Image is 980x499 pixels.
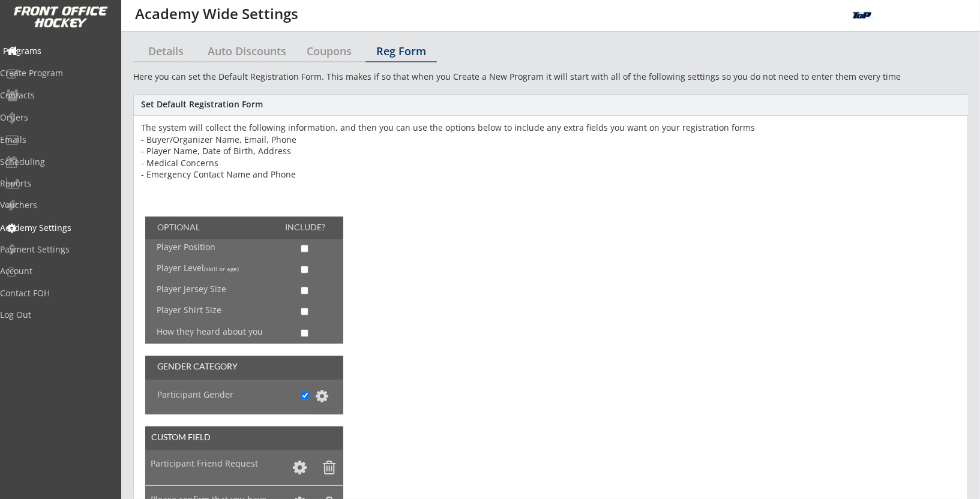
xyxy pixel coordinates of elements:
[293,46,365,56] div: Coupons
[285,223,332,232] div: INCLUDE?
[204,264,239,273] font: (skill or age)
[151,433,217,441] div: CUSTOM FIELD
[3,47,111,55] div: Programs
[141,122,962,181] div: The system will collect the following information, and then you can use the options below to incl...
[157,264,251,272] div: Player Level
[133,71,968,83] div: Here you can set the Default Registration Form. This makes if so that when you Create a New Progr...
[157,390,285,400] div: Participant Gender
[157,223,215,232] div: OPTIONAL
[151,459,269,469] div: Participant Friend Request
[157,362,257,371] div: GENDER CATEGORY
[200,46,293,56] div: Auto Discounts
[133,46,199,56] div: Details
[157,306,242,314] div: Player Shirt Size
[157,243,242,251] div: Player Position
[141,100,961,109] div: Set Default Registration Form
[365,46,437,56] div: Reg Form
[157,327,265,336] div: How they heard about you
[157,285,242,293] div: Player Jersey Size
